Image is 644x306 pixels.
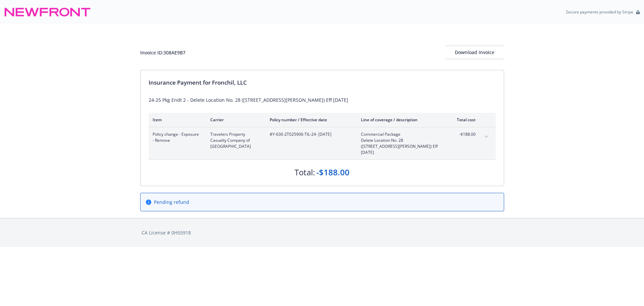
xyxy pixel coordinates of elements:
div: -$188.00 [316,167,350,178]
button: expand content [481,131,492,142]
span: Policy change - Exposure - Remove [153,131,200,143]
div: Total: [294,167,315,178]
div: Policy number / Effective date [270,117,350,123]
p: Secure payments provided by Stripe [566,9,633,15]
span: -$188.00 [450,131,476,137]
div: Download Invoice [445,46,504,59]
div: 24-25 Pkg Endt 2 - Delete Location No. 28 ([STREET_ADDRESS][PERSON_NAME]) Eff [DATE] [149,96,496,103]
span: #Y-630-2T025906-TIL-24 - [DATE] [270,131,350,137]
span: Commercial Package [361,131,440,137]
span: Delete Location No. 28 ([STREET_ADDRESS][PERSON_NAME]) Eff [DATE] [361,137,440,156]
div: CA License # 0H55918 [142,229,503,236]
div: Invoice ID: 308AE9B7 [140,49,185,56]
div: Total cost [450,117,476,123]
span: Pending refund [154,199,189,206]
span: Travelers Property Casualty Company of [GEOGRAPHIC_DATA] [210,131,259,149]
div: Line of coverage / description [361,117,440,123]
div: Insurance Payment for Fronchil, LLC [149,78,496,87]
button: Download Invoice [445,46,504,59]
div: Item [153,117,200,123]
div: Policy change - Exposure - RemoveTravelers Property Casualty Company of [GEOGRAPHIC_DATA]#Y-630-2... [149,127,496,160]
span: Commercial PackageDelete Location No. 28 ([STREET_ADDRESS][PERSON_NAME]) Eff [DATE] [361,131,440,156]
div: Carrier [210,117,259,123]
